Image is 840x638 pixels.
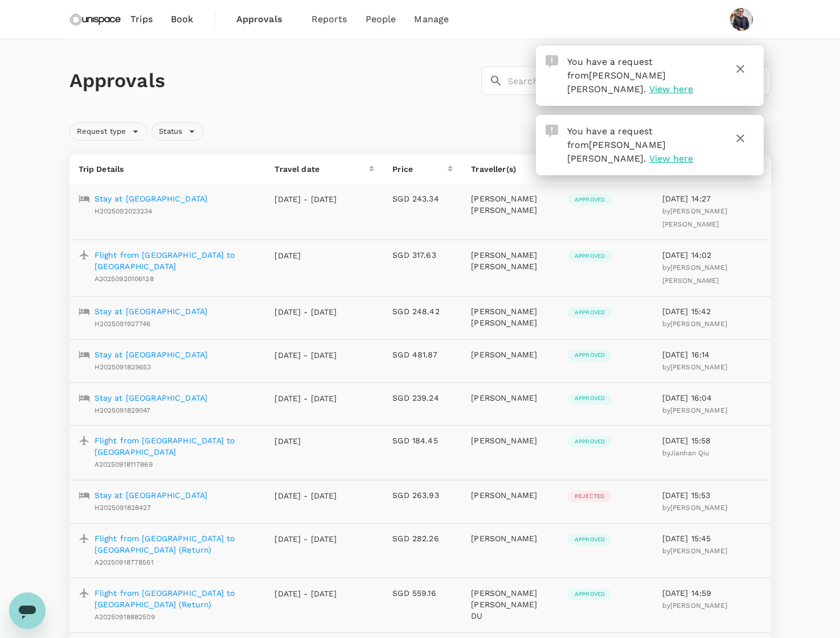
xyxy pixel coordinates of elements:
[392,306,453,317] p: SGD 248.42
[662,306,762,317] p: [DATE] 15:42
[662,406,727,414] span: by
[662,547,727,555] span: by
[95,435,257,458] a: Flight from [GEOGRAPHIC_DATA] to [GEOGRAPHIC_DATA]
[670,363,727,371] span: [PERSON_NAME]
[568,351,612,359] span: Approved
[649,84,693,94] span: View here
[471,249,550,272] p: [PERSON_NAME] [PERSON_NAME]
[95,275,154,283] span: A20250920106128
[662,249,762,261] p: [DATE] 14:02
[662,207,727,228] span: by
[568,492,611,500] span: Rejected
[471,392,550,404] p: [PERSON_NAME]
[151,122,203,141] div: Status
[649,153,693,164] span: View here
[568,438,612,446] span: Approved
[69,122,147,141] div: Request type
[670,504,727,512] span: [PERSON_NAME]
[568,196,612,204] span: Approved
[274,163,369,175] div: Travel date
[95,392,208,404] p: Stay at [GEOGRAPHIC_DATA]
[670,547,727,555] span: [PERSON_NAME]
[662,349,762,360] p: [DATE] 16:14
[130,13,153,26] span: Trips
[662,264,727,285] span: [PERSON_NAME] [PERSON_NAME]
[95,406,151,414] span: H2025091829047
[274,349,337,361] p: [DATE] - [DATE]
[95,193,208,204] a: Stay at [GEOGRAPHIC_DATA]
[366,13,396,26] span: People
[507,67,771,95] input: Search by travellers, trips, or destination
[274,393,337,404] p: [DATE] - [DATE]
[662,363,727,371] span: by
[662,392,762,404] p: [DATE] 16:04
[274,306,337,318] p: [DATE] - [DATE]
[95,489,208,501] a: Stay at [GEOGRAPHIC_DATA]
[471,349,550,360] p: [PERSON_NAME]
[567,139,666,164] span: [PERSON_NAME] [PERSON_NAME]
[567,56,666,94] span: You have a request from .
[152,126,189,137] span: Status
[95,533,257,555] a: Flight from [GEOGRAPHIC_DATA] to [GEOGRAPHIC_DATA] (Return)
[471,306,550,328] p: [PERSON_NAME] [PERSON_NAME]
[392,435,453,446] p: SGD 184.45
[274,533,337,545] p: [DATE] - [DATE]
[69,7,122,32] img: Unispace
[662,602,727,610] span: by
[414,13,449,26] span: Manage
[95,587,257,610] p: Flight from [GEOGRAPHIC_DATA] to [GEOGRAPHIC_DATA] (Return)
[670,449,710,457] span: Jianhan Qiu
[567,126,666,164] span: You have a request from .
[171,13,194,26] span: Book
[95,320,151,328] span: H2025091927746
[95,363,151,371] span: H2025091829653
[662,264,727,285] span: by
[471,193,550,216] p: [PERSON_NAME] [PERSON_NAME]
[312,13,347,26] span: Reports
[274,435,337,447] p: [DATE]
[274,194,337,205] p: [DATE] - [DATE]
[95,306,208,317] a: Stay at [GEOGRAPHIC_DATA]
[471,533,550,544] p: [PERSON_NAME]
[662,435,762,446] p: [DATE] 15:58
[95,558,154,566] span: A20250918778561
[471,587,550,621] p: [PERSON_NAME] [PERSON_NAME] DU
[392,249,453,261] p: SGD 317.63
[546,55,558,68] img: Approval Request
[662,533,762,544] p: [DATE] 15:45
[392,587,453,599] p: SGD 559.16
[70,126,133,137] span: Request type
[392,349,453,360] p: SGD 481.87
[95,504,151,512] span: H2025091828427
[95,207,153,215] span: H2025092023234
[567,70,666,94] span: [PERSON_NAME] [PERSON_NAME]
[662,587,762,599] p: [DATE] 14:59
[670,406,727,414] span: [PERSON_NAME]
[274,490,337,501] p: [DATE] - [DATE]
[662,207,727,228] span: [PERSON_NAME] [PERSON_NAME]
[274,250,337,261] p: [DATE]
[471,435,550,446] p: [PERSON_NAME]
[69,69,477,93] h1: Approvals
[79,163,257,175] p: Trip Details
[95,460,153,468] span: A20250918117869
[95,613,155,621] span: A20250918882509
[662,193,762,204] p: [DATE] 14:27
[568,590,612,598] span: Approved
[568,394,612,402] span: Approved
[95,249,257,272] a: Flight from [GEOGRAPHIC_DATA] to [GEOGRAPHIC_DATA]
[730,8,753,31] img: Timothy Luther Noel Larson
[662,449,710,457] span: by
[9,592,46,629] iframe: Button to launch messaging window
[95,349,208,360] a: Stay at [GEOGRAPHIC_DATA]
[568,252,612,260] span: Approved
[471,163,550,175] p: Traveller(s)
[392,533,453,544] p: SGD 282.26
[568,536,612,544] span: Approved
[392,489,453,501] p: SGD 263.93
